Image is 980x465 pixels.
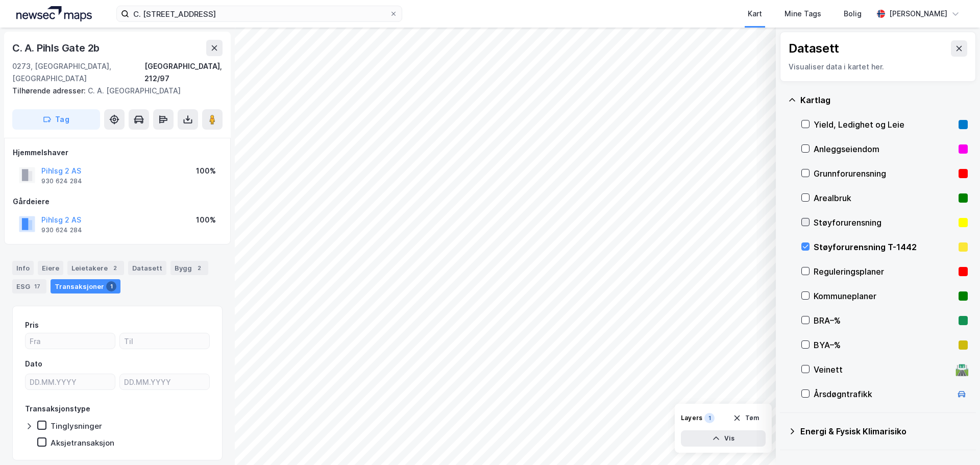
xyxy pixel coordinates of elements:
[41,177,82,185] div: 930 624 284
[789,61,967,73] div: Visualiser data i kartet her.
[12,85,214,97] div: C. A. [GEOGRAPHIC_DATA]
[814,216,954,229] div: Støyforurensning
[25,403,90,415] div: Transaksjonstype
[106,281,116,291] div: 1
[51,438,114,448] div: Aksjetransaksjon
[12,279,46,293] div: ESG
[12,86,88,95] span: Tilhørende adresser:
[814,192,954,204] div: Arealbruk
[196,214,216,226] div: 100%
[814,241,954,253] div: Støyforurensning T-1442
[26,374,115,389] input: DD.MM.YYYY
[844,8,862,20] div: Bolig
[726,410,766,426] button: Tøm
[32,281,42,291] div: 17
[26,333,115,349] input: Fra
[929,416,980,465] iframe: Chat Widget
[13,146,222,159] div: Hjemmelshaver
[955,363,969,376] div: 🛣️
[16,6,92,21] img: logo.a4113a55bc3d86da70a041830d287a7e.svg
[51,421,102,431] div: Tinglysninger
[12,261,34,275] div: Info
[12,109,100,130] button: Tag
[814,167,954,180] div: Grunnforurensning
[110,263,120,273] div: 2
[814,314,954,327] div: BRA–%
[681,430,766,447] button: Vis
[814,290,954,302] div: Kommuneplaner
[67,261,124,275] div: Leietakere
[128,261,166,275] div: Datasett
[704,413,715,423] div: 1
[800,425,968,437] div: Energi & Fysisk Klimarisiko
[889,8,947,20] div: [PERSON_NAME]
[789,40,839,57] div: Datasett
[12,60,144,85] div: 0273, [GEOGRAPHIC_DATA], [GEOGRAPHIC_DATA]
[814,265,954,278] div: Reguleringsplaner
[194,263,204,273] div: 2
[748,8,762,20] div: Kart
[38,261,63,275] div: Eiere
[41,226,82,234] div: 930 624 284
[51,279,120,293] div: Transaksjoner
[13,195,222,208] div: Gårdeiere
[800,94,968,106] div: Kartlag
[681,414,702,422] div: Layers
[785,8,821,20] div: Mine Tags
[814,339,954,351] div: BYA–%
[814,143,954,155] div: Anleggseiendom
[170,261,208,275] div: Bygg
[120,333,209,349] input: Til
[25,358,42,370] div: Dato
[196,165,216,177] div: 100%
[814,363,951,376] div: Veinett
[129,6,389,21] input: Søk på adresse, matrikkel, gårdeiere, leietakere eller personer
[814,118,954,131] div: Yield, Ledighet og Leie
[144,60,223,85] div: [GEOGRAPHIC_DATA], 212/97
[25,319,39,331] div: Pris
[814,388,951,400] div: Årsdøgntrafikk
[120,374,209,389] input: DD.MM.YYYY
[12,40,102,56] div: C. A. Pihls Gate 2b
